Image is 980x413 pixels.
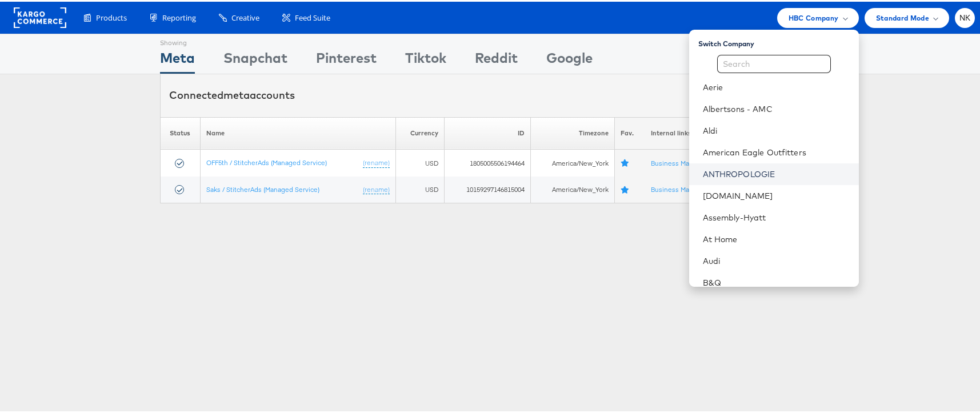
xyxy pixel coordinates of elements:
[316,46,377,72] div: Pinterest
[546,46,593,72] div: Google
[789,10,839,22] span: HBC Company
[703,102,850,113] a: Albertsons - AMC
[703,123,850,135] a: Aldi
[703,80,850,91] a: Aerie
[160,46,195,72] div: Meta
[162,11,196,22] span: Reporting
[531,115,615,148] th: Timezone
[445,175,531,202] td: 10159297146815004
[395,175,445,202] td: USD
[703,232,850,243] a: At Home
[206,183,319,192] a: Saks / StitcherAds (Managed Service)
[395,115,445,148] th: Currency
[651,183,713,192] a: Business Manager
[295,11,330,22] span: Feed Suite
[531,148,615,175] td: America/New_York
[531,175,615,202] td: America/New_York
[876,10,929,22] span: Standard Mode
[200,115,395,148] th: Name
[703,167,850,178] a: ANTHROPOLOGIE
[959,13,971,20] span: NK
[96,11,127,22] span: Products
[206,157,327,165] a: OFF5th / StitcherAds (Managed Service)
[161,115,201,148] th: Status
[698,33,859,47] div: Switch Company
[703,210,850,222] a: Assembly-Hyatt
[231,11,259,22] span: Creative
[703,189,850,200] a: [DOMAIN_NAME]
[651,157,713,166] a: Business Manager
[445,148,531,175] td: 1805005506194464
[160,33,195,46] div: Showing
[703,275,850,287] a: B&Q
[223,46,287,72] div: Snapchat
[169,86,295,101] div: Connected accounts
[717,53,831,71] input: Search
[405,46,446,72] div: Tiktok
[703,254,850,265] a: Audi
[703,145,850,157] a: American Eagle Outfitters
[363,183,390,193] a: (rename)
[475,46,518,72] div: Reddit
[445,115,531,148] th: ID
[395,148,445,175] td: USD
[363,157,390,166] a: (rename)
[223,87,250,100] span: meta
